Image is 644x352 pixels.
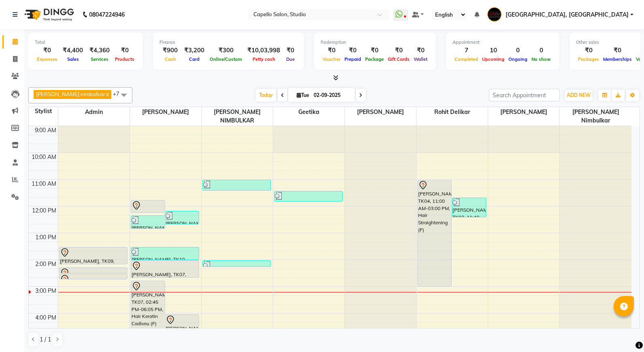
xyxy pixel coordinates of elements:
[453,46,480,55] div: 7
[244,46,283,55] div: ₹10,03,998
[565,90,593,101] button: ADD NEW
[295,92,311,98] span: Tue
[345,107,416,117] span: [PERSON_NAME]
[576,56,601,62] span: Packages
[165,315,199,331] div: [PERSON_NAME], TK08, 04:00 PM-04:40 PM, Haircut (F)
[363,56,386,62] span: Package
[60,268,128,273] div: [PERSON_NAME], TK09, 02:15 PM-02:30 PM, Eyebrows (F)
[131,261,199,277] div: [PERSON_NAME], TK07, 02:00 PM-02:40 PM, Colour Touch-Up (F) Amonia Free
[60,247,128,264] div: [PERSON_NAME], TK09, 01:30 PM-02:10 PM, Colour Touch-Up (F)
[181,46,208,55] div: ₹3,200
[159,46,181,55] div: ₹900
[60,274,128,279] div: [PERSON_NAME], TK09, 02:30 PM-02:40 PM, [GEOGRAPHIC_DATA]
[363,46,386,55] div: ₹0
[342,46,363,55] div: ₹0
[30,180,58,188] div: 11:00 AM
[417,107,488,117] span: Rohit delikar
[480,56,506,62] span: Upcoming
[33,126,58,135] div: 9:00 AM
[165,211,199,224] div: [PERSON_NAME], TK02, 12:10 PM-12:40 PM, Haircut (M)
[35,56,60,62] span: Expenses
[506,46,529,55] div: 0
[412,56,429,62] span: Wallet
[208,46,244,55] div: ₹300
[35,46,60,55] div: ₹0
[321,56,342,62] span: Voucher
[89,3,125,26] b: 08047224946
[601,46,634,55] div: ₹0
[487,7,502,21] img: Capello Studio, Shivaji Nagar
[321,46,342,55] div: ₹0
[453,39,553,46] div: Appointment
[130,107,201,117] span: [PERSON_NAME]
[113,46,136,55] div: ₹0
[489,89,560,101] input: Search Appointment
[576,46,601,55] div: ₹0
[453,56,480,62] span: Completed
[203,180,271,190] div: [PERSON_NAME], TK05, 11:00 AM-11:25 AM, Hair Wash (Keratin / [MEDICAL_DATA])
[29,107,58,116] div: Stylist
[163,56,178,62] span: Cash
[159,39,298,46] div: Finance
[89,56,111,62] span: Services
[30,153,58,161] div: 10:00 AM
[35,39,136,46] div: Total
[560,107,631,126] span: [PERSON_NAME] nimbulkar
[386,46,412,55] div: ₹0
[567,92,591,98] span: ADD NEW
[86,46,113,55] div: ₹4,360
[65,56,81,62] span: Sales
[58,107,130,117] span: Admin
[386,56,412,62] span: Gift Cards
[30,206,58,215] div: 12:00 PM
[36,91,105,97] span: [PERSON_NAME] nimbulkar
[34,260,58,268] div: 2:00 PM
[506,11,629,19] span: [GEOGRAPHIC_DATA], [GEOGRAPHIC_DATA]
[311,89,352,101] input: 2025-09-02
[105,91,109,97] a: x
[203,261,271,266] div: [PERSON_NAME], TK10, 02:00 PM-02:15 PM, Eyebrows (M)
[321,39,429,46] div: Redemption
[251,56,277,62] span: Petty cash
[21,3,76,26] img: logo
[529,56,553,62] span: No show
[273,107,344,117] span: Geetika
[202,107,273,126] span: [PERSON_NAME] NIMBULKAR
[34,287,58,295] div: 3:00 PM
[506,56,529,62] span: Ongoing
[480,46,506,55] div: 10
[131,200,165,212] div: pritam, TK06, 11:45 AM-12:15 PM, Haircut (M)
[284,56,297,62] span: Due
[187,56,202,62] span: Card
[34,233,58,242] div: 1:00 PM
[131,247,199,260] div: [PERSON_NAME], TK10, 01:30 PM-02:00 PM, [PERSON_NAME] Trim/Shave
[274,191,342,201] div: [PERSON_NAME], TK05, 11:25 AM-11:50 AM, Upper Lips,Eyebrows (F)
[412,46,429,55] div: ₹0
[256,89,276,101] span: Today
[113,56,136,62] span: Products
[452,198,486,217] div: [PERSON_NAME], TK02, 11:40 AM-12:25 PM, Hair Spa (F)*
[113,90,125,97] span: +7
[40,335,51,344] span: 1 / 1
[342,56,363,62] span: Prepaid
[131,216,165,228] div: [PERSON_NAME], TK02, 12:20 PM-12:50 PM, Hair Spa (M)
[60,46,86,55] div: ₹4,400
[418,180,451,286] div: [PERSON_NAME], TK04, 11:00 AM-03:00 PM, Hair Straightening (F)
[488,107,559,117] span: [PERSON_NAME]
[208,56,244,62] span: Online/Custom
[34,313,58,322] div: 4:00 PM
[529,46,553,55] div: 0
[283,46,298,55] div: ₹0
[601,56,634,62] span: Memberships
